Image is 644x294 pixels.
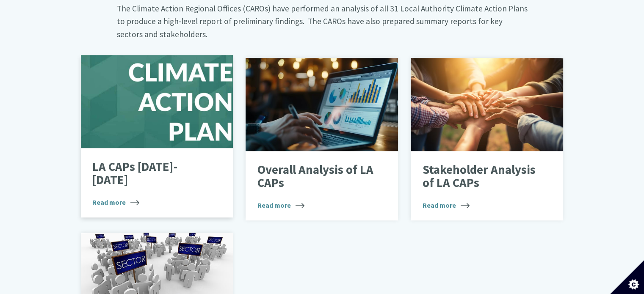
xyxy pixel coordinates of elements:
big: The Climate Action Regional Offices (CAROs) have performed an analysis of all 31 Local Authority ... [116,3,527,39]
span: Read more [92,197,139,207]
p: LA CAPs [DATE]-[DATE] [92,160,209,187]
p: Stakeholder Analysis of LA CAPs [423,163,539,190]
span: Read more [257,200,304,210]
a: Overall Analysis of LA CAPs Read more [246,58,398,220]
span: Read more [423,200,470,210]
a: Stakeholder Analysis of LA CAPs Read more [411,58,563,220]
button: Set cookie preferences [610,260,644,294]
a: LA CAPs [DATE]-[DATE] Read more [81,55,233,217]
p: Overall Analysis of LA CAPs [257,163,374,190]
